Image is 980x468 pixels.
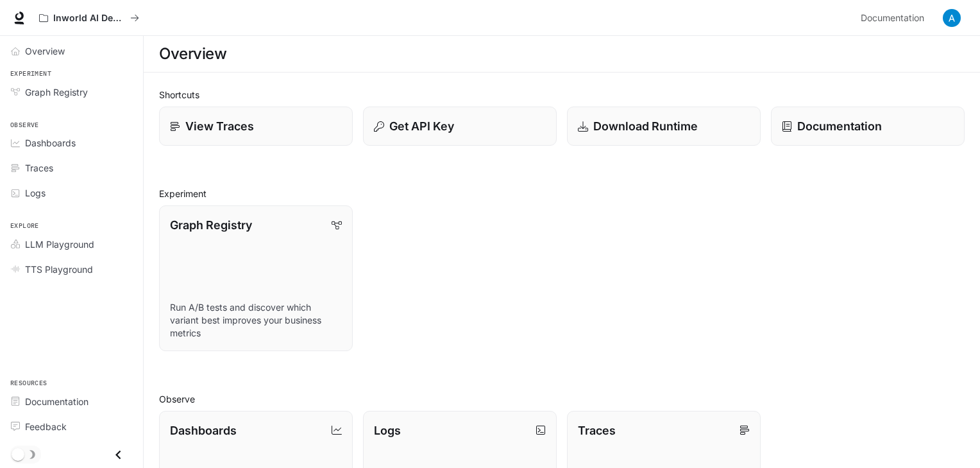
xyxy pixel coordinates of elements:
[25,238,94,251] span: LLM Playground
[5,390,138,413] a: Documentation
[33,5,145,31] button: All workspaces
[5,233,138,256] a: LLM Playground
[170,216,252,234] p: Graph Registry
[374,422,401,439] p: Logs
[25,420,67,433] span: Feedback
[797,117,882,135] p: Documentation
[5,157,138,179] a: Traces
[104,442,133,468] button: Close drawer
[5,81,138,103] a: Graph Registry
[5,258,138,281] a: TTS Playground
[25,85,88,99] span: Graph Registry
[578,422,616,439] p: Traces
[5,40,138,62] a: Overview
[170,301,342,340] p: Run A/B tests and discover which variant best improves your business metrics
[5,182,138,204] a: Logs
[159,205,353,351] a: Graph RegistryRun A/B tests and discover which variant best improves your business metrics
[159,392,965,406] h2: Observe
[170,422,237,439] p: Dashboards
[159,41,226,67] h1: Overview
[25,263,93,276] span: TTS Playground
[856,5,934,31] a: Documentation
[159,187,965,200] h2: Experiment
[159,107,353,146] a: View Traces
[593,117,698,135] p: Download Runtime
[185,117,254,135] p: View Traces
[567,107,761,146] a: Download Runtime
[363,107,557,146] button: Get API Key
[939,5,965,31] button: User avatar
[389,117,454,135] p: Get API Key
[861,10,924,26] span: Documentation
[12,447,24,461] span: Dark mode toggle
[5,415,138,438] a: Feedback
[25,44,65,58] span: Overview
[25,395,89,408] span: Documentation
[25,136,76,150] span: Dashboards
[159,88,965,101] h2: Shortcuts
[25,186,46,200] span: Logs
[771,107,965,146] a: Documentation
[943,9,961,27] img: User avatar
[25,161,53,175] span: Traces
[5,132,138,154] a: Dashboards
[53,13,125,24] p: Inworld AI Demos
